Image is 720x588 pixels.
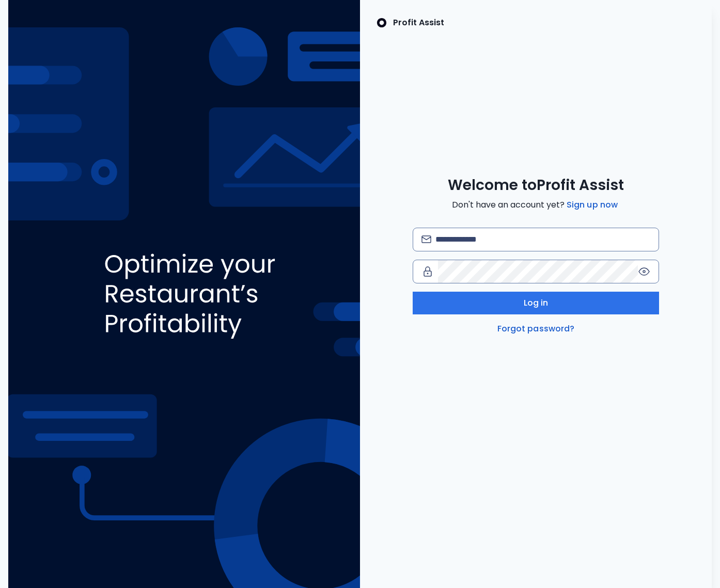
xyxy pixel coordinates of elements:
span: Welcome to Profit Assist [448,176,624,195]
img: SpotOn Logo [377,17,387,29]
button: Log in [413,292,659,314]
span: Don't have an account yet? [452,199,620,211]
a: Sign up now [565,199,620,211]
a: Forgot password? [495,323,577,335]
span: Log in [524,297,549,309]
img: email [421,235,431,243]
p: Profit Assist [393,17,444,29]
